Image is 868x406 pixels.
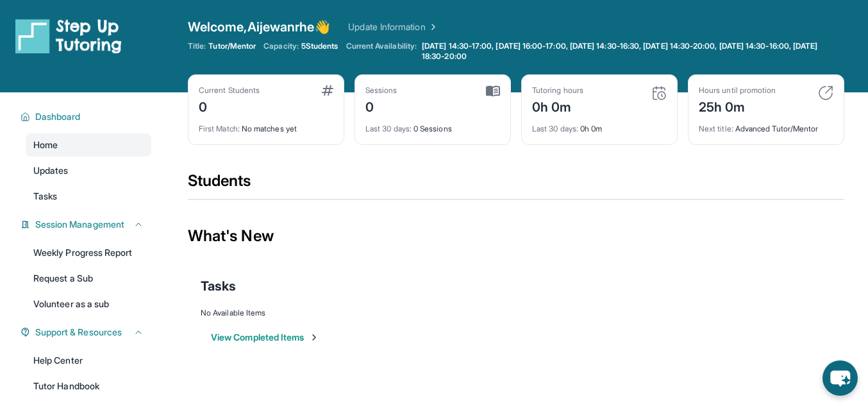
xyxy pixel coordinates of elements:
div: Tutoring hours [532,85,583,96]
div: What's New [188,208,844,264]
div: Students [188,171,844,199]
span: Support & Resources [35,326,122,339]
img: card [651,85,667,101]
span: Tasks [201,277,236,295]
span: Next title : [699,124,733,133]
span: Title: [188,41,206,51]
span: Tutor/Mentor [208,41,256,51]
a: Volunteer as a sub [26,292,151,316]
span: First Match : [199,124,240,133]
button: Session Management [30,218,144,231]
span: Last 30 days : [365,124,412,133]
button: chat-button [822,360,858,396]
div: Advanced Tutor/Mentor [699,116,833,134]
span: Last 30 days : [532,124,578,133]
a: Request a Sub [26,267,151,290]
span: 5 Students [301,41,338,51]
img: card [818,85,833,101]
span: Welcome, Aijewanrhe 👋 [188,18,330,36]
img: card [322,85,333,96]
div: Current Students [199,85,260,96]
a: [DATE] 14:30-17:00, [DATE] 16:00-17:00, [DATE] 14:30-16:30, [DATE] 14:30-20:00, [DATE] 14:30-16:0... [419,41,844,62]
a: Tasks [26,185,151,208]
button: Support & Resources [30,326,144,339]
span: Capacity: [263,41,299,51]
span: Tasks [33,190,57,203]
button: Dashboard [30,110,144,123]
div: 0h 0m [532,96,583,116]
div: No Available Items [201,308,831,318]
span: Current Availability: [346,41,417,62]
div: 0 [365,96,397,116]
a: Updates [26,159,151,182]
a: Home [26,133,151,156]
div: Hours until promotion [699,85,776,96]
img: card [486,85,500,97]
div: 0 [199,96,260,116]
div: Sessions [365,85,397,96]
a: Tutor Handbook [26,375,151,398]
span: Home [33,139,58,151]
button: View Completed Items [211,331,319,344]
a: Help Center [26,349,151,372]
span: Session Management [35,218,124,231]
span: [DATE] 14:30-17:00, [DATE] 16:00-17:00, [DATE] 14:30-16:30, [DATE] 14:30-20:00, [DATE] 14:30-16:0... [422,41,842,62]
div: No matches yet [199,116,333,134]
img: logo [15,18,122,54]
span: Dashboard [35,110,81,123]
span: Updates [33,164,69,177]
div: 25h 0m [699,96,776,116]
div: 0h 0m [532,116,667,134]
div: 0 Sessions [365,116,500,134]
img: Chevron Right [426,21,438,33]
a: Weekly Progress Report [26,241,151,264]
a: Update Information [348,21,438,33]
